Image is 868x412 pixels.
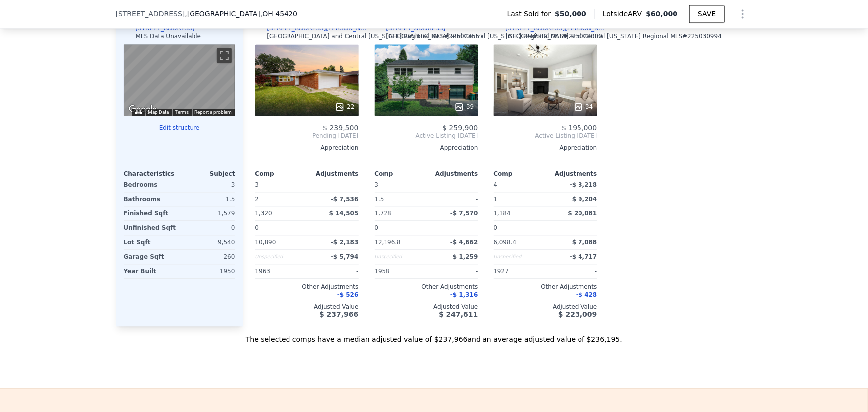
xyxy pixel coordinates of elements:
[255,283,359,291] div: Other Adjustments
[323,124,358,132] span: $ 239,500
[375,181,379,188] span: 3
[428,264,478,278] div: -
[124,235,178,249] div: Lot Sqft
[331,239,358,246] span: -$ 2,183
[267,24,371,32] div: [STREET_ADDRESS][PERSON_NAME]
[646,10,677,18] span: $60,000
[182,264,235,278] div: 1950
[375,132,478,140] span: Active Listing [DATE]
[439,310,478,318] span: $ 247,611
[506,24,609,32] div: [STREET_ADDRESS][PERSON_NAME]
[255,192,305,206] div: 2
[124,264,178,278] div: Year Built
[494,239,517,246] span: 6,098.4
[507,9,555,19] span: Last Sold for
[506,32,722,40] div: [GEOGRAPHIC_DATA] and Central [US_STATE] Regional MLS # 225030994
[375,224,379,231] span: 0
[450,239,478,246] span: -$ 4,662
[309,221,359,235] div: -
[494,264,544,278] div: 1927
[217,48,232,63] button: Toggle fullscreen view
[180,170,235,178] div: Subject
[255,264,305,278] div: 1963
[255,210,272,217] span: 1,320
[185,9,297,19] span: , [GEOGRAPHIC_DATA]
[450,291,478,298] span: -$ 1,316
[126,103,159,116] a: Open this area in Google Maps (opens a new window)
[124,206,178,220] div: Finished Sqft
[255,239,276,246] span: 10,890
[136,32,201,40] div: MLS Data Unavailable
[124,178,178,192] div: Bedrooms
[494,181,498,188] span: 4
[182,250,235,264] div: 260
[375,239,401,246] span: 12,196.8
[546,170,597,178] div: Adjustments
[494,170,546,178] div: Comp
[135,109,142,114] button: Keyboard shortcuts
[124,221,178,235] div: Unfinished Sqft
[570,181,597,188] span: -$ 3,218
[689,5,724,23] button: SAVE
[255,170,307,178] div: Comp
[375,152,478,166] div: -
[255,132,359,140] span: Pending [DATE]
[494,192,544,206] div: 1
[148,109,169,116] button: Map Data
[182,235,235,249] div: 9,540
[548,264,597,278] div: -
[555,9,586,19] span: $50,000
[562,124,597,132] span: $ 195,000
[260,10,297,18] span: , OH 45420
[494,132,597,140] span: Active Listing [DATE]
[426,170,478,178] div: Adjustments
[453,253,478,260] span: $ 1,259
[454,102,474,112] div: 39
[309,264,359,278] div: -
[576,291,597,298] span: -$ 428
[450,210,478,217] span: -$ 7,570
[329,210,359,217] span: $ 14,505
[386,32,603,40] div: [GEOGRAPHIC_DATA] and Central [US_STATE] Regional MLS # 225028000
[733,4,753,24] button: Show Options
[375,283,478,291] div: Other Adjustments
[375,210,391,217] span: 1,728
[126,103,159,116] img: Google
[494,152,597,166] div: -
[494,144,597,152] div: Appreciation
[570,253,597,260] span: -$ 4,717
[572,196,597,203] span: $ 9,204
[175,109,189,115] a: Terms (opens in new tab)
[124,44,235,116] div: Street View
[574,102,593,112] div: 34
[116,9,185,19] span: [STREET_ADDRESS]
[124,44,235,116] div: Map
[375,144,478,152] div: Appreciation
[195,109,232,115] a: Report a problem
[548,221,597,235] div: -
[442,124,478,132] span: $ 259,900
[568,210,597,217] span: $ 20,081
[182,206,235,220] div: 1,579
[428,192,478,206] div: -
[428,221,478,235] div: -
[307,170,359,178] div: Adjustments
[603,9,646,19] span: Lotside ARV
[255,224,259,231] span: 0
[494,250,544,264] div: Unspecified
[331,196,358,203] span: -$ 7,536
[182,178,235,192] div: 3
[255,303,359,310] div: Adjusted Value
[255,144,359,152] div: Appreciation
[331,253,358,260] span: -$ 5,794
[255,250,305,264] div: Unspecified
[494,224,498,231] span: 0
[386,24,446,32] div: [STREET_ADDRESS]
[267,32,483,40] div: [GEOGRAPHIC_DATA] and Central [US_STATE] Regional MLS # 225023557
[136,24,195,32] div: [STREET_ADDRESS]
[182,192,235,206] div: 1.5
[309,178,359,192] div: -
[494,24,609,32] a: [STREET_ADDRESS][PERSON_NAME]
[375,192,424,206] div: 1.5
[255,24,371,32] a: [STREET_ADDRESS][PERSON_NAME]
